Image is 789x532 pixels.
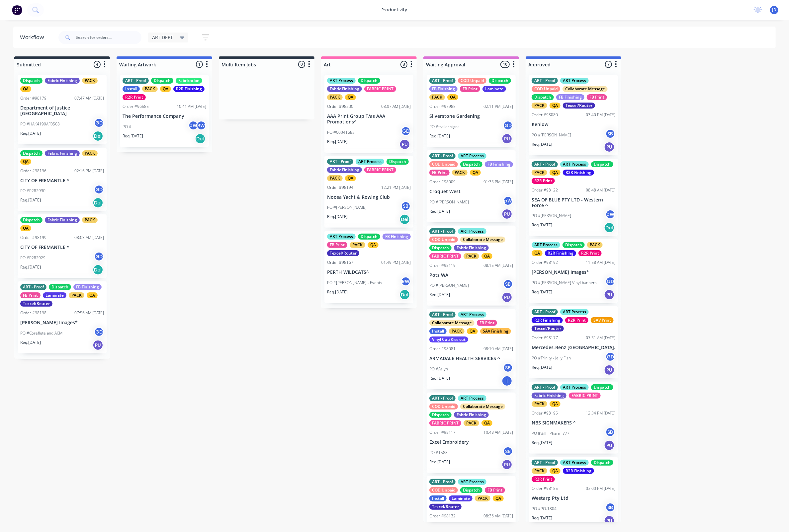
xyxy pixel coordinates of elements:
p: PO #P282929 [20,255,45,261]
div: ART - Proof [429,153,456,159]
p: PO #trailer signs [429,124,460,130]
div: ART - Proof [123,78,149,84]
div: PU [93,340,103,350]
div: R2R Finishing [173,86,205,92]
div: ART Process [458,153,486,159]
div: QA [87,292,98,298]
div: PU [502,209,512,219]
p: PO #1588 [429,450,448,456]
div: PACK [464,253,479,259]
div: Dispatch [591,460,613,466]
div: GD [94,118,104,128]
div: PU [604,142,615,152]
div: ART - ProofART ProcessCOD UnpaidDispatchFB FinishingFB PrintPACKQAOrder #9800901:33 PM [DATE]Croq... [427,150,516,222]
div: PU [502,133,512,144]
div: pW [188,120,198,130]
div: Order #96585 [123,104,149,110]
p: CITY OF FREMANTLE ^ [20,245,104,250]
div: Order #98177 [532,335,558,341]
div: SAV Print [591,317,614,323]
div: PACK [449,328,465,334]
div: Del [93,131,103,141]
p: PO #[PERSON_NAME] Vinyl banners [532,280,597,286]
div: QA [550,468,561,474]
div: PACK [532,468,547,474]
div: QA [467,328,478,334]
div: QA [550,401,561,407]
div: Dispatch [591,384,613,390]
div: Dispatch [429,245,452,251]
div: SB [605,129,615,139]
div: Order #98009 [429,179,456,185]
div: COD Unpaid [429,487,458,493]
div: Fabric Finishing [454,412,489,418]
p: Noosa Yacht & Rowing Club [327,194,411,200]
p: Req. [DATE] [20,130,41,136]
p: PO #Aslyn [429,366,448,372]
p: Silverstone Gardening [429,114,513,119]
div: PU [399,139,410,150]
div: FABRIC PRINT [569,393,601,399]
div: ART - ProofART ProcessDispatchFabric FinishingFABRIC PRINTPACKQAOrder #9819512:34 PM [DATE]NBS SI... [529,382,618,454]
p: Req. [DATE] [429,292,450,298]
div: Texcel/Router [429,504,462,510]
div: Fabric Finishing [327,86,362,92]
div: FB Print [327,242,347,248]
div: Fabric Finishing [532,393,567,399]
div: Dispatch [489,78,511,84]
div: Del [604,222,615,233]
div: 11:58 AM [DATE] [586,260,615,266]
div: PU [604,365,615,375]
div: PACK [327,175,343,181]
p: Req. [DATE] [123,133,143,139]
div: PACK [532,401,547,407]
div: FB Print [587,94,607,100]
div: R2R Finishing [532,317,563,323]
p: Req. [DATE] [532,222,552,228]
div: QA [345,175,356,181]
p: AAA Print Group T/as AAA Promotions^ [327,114,411,125]
div: R2R Print [578,250,602,256]
p: PO #Trinity - Jelly Fish [532,355,571,361]
div: ART Process [327,78,356,84]
div: PACK [475,495,490,501]
div: 08:48 AM [DATE] [586,187,615,193]
div: Dispatch [20,78,43,84]
div: ART Process [560,78,589,84]
p: PO #[PERSON_NAME] [532,132,571,138]
div: R2R Print [565,317,588,323]
div: 08:07 AM [DATE] [381,104,411,110]
p: Department of Justice [GEOGRAPHIC_DATA] [20,105,104,116]
div: ART Process [458,228,486,234]
div: Fabric Finishing [45,217,80,223]
div: COD Unpaid [458,78,486,84]
div: GD [401,126,411,136]
div: FB Finishing [383,234,411,240]
div: ART Process [560,161,589,167]
p: The Performance Company [123,114,206,119]
div: ART - ProofART ProcessCollaborate MessageFB PrintInstallPACKQASAV FinishingVinyl Cut/Kiss cutOrde... [427,309,516,389]
p: Pots WA [429,272,513,278]
p: Req. [DATE] [20,340,41,345]
div: Order #98192 [532,260,558,266]
div: Dispatch [20,217,43,223]
div: GD [94,185,104,194]
div: 01:49 PM [DATE] [381,260,411,266]
div: 03:00 PM [DATE] [586,486,615,492]
div: Fabric Finishing [454,245,489,251]
p: PO #P282930 [20,188,45,194]
p: [PERSON_NAME] Images* [532,269,615,275]
div: Install [123,86,140,92]
div: Collaborate Message [460,404,505,410]
div: ART - Proof [429,78,456,84]
div: QA [20,159,31,165]
div: ART - ProofDispatchFB FinishingFB PrintLaminatePACKQATexcel/RouterOrder #9819807:56 AM [DATE][PER... [18,281,107,353]
div: FB Finishing [429,86,458,92]
div: Laminate [43,292,66,298]
div: SB [605,502,615,512]
div: ART Process [356,159,384,165]
div: Dispatch [563,242,585,248]
div: Order #98195 [532,410,558,416]
div: ART Process [458,479,486,485]
div: QA [493,495,504,501]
